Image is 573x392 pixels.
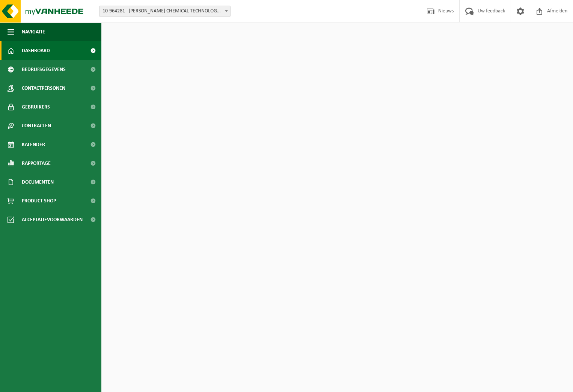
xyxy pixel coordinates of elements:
span: Dashboard [22,41,50,60]
span: 10-964281 - EASTMAN CHEMICAL TECHNOLOGY BV - ZWIJNAARDE [99,6,231,17]
span: Acceptatievoorwaarden [22,210,83,229]
span: Navigatie [22,23,45,41]
span: Contactpersonen [22,79,65,98]
span: Rapportage [22,154,51,173]
span: Gebruikers [22,98,50,116]
span: 10-964281 - EASTMAN CHEMICAL TECHNOLOGY BV - ZWIJNAARDE [100,6,230,17]
span: Documenten [22,173,54,191]
span: Contracten [22,116,51,135]
span: Bedrijfsgegevens [22,60,66,79]
span: Kalender [22,135,45,154]
span: Product Shop [22,191,56,210]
